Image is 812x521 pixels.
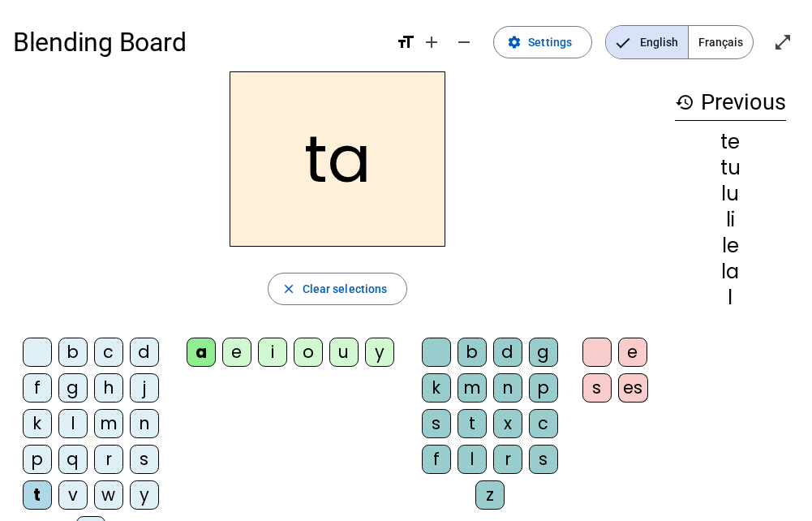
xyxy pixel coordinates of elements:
div: es [618,373,648,403]
div: s [130,445,159,474]
div: y [130,480,159,510]
div: e [222,338,251,367]
div: le [675,236,786,256]
div: y [365,338,394,367]
div: q [58,445,88,474]
div: z [475,480,505,510]
div: f [422,445,451,474]
div: f [23,373,52,403]
span: Settings [528,32,572,52]
div: i [258,338,287,367]
mat-icon: remove [454,32,474,52]
div: m [458,373,487,403]
div: b [458,338,487,367]
div: a [187,338,216,367]
div: g [58,373,88,403]
mat-icon: close [281,282,296,296]
mat-icon: open_in_full [773,32,793,52]
div: w [94,480,123,510]
div: h [94,373,123,403]
div: te [675,132,786,152]
mat-icon: settings [507,35,522,50]
div: s [422,409,451,438]
div: g [529,338,558,367]
div: s [529,445,558,474]
div: p [529,373,558,403]
div: t [23,480,52,510]
h1: Blending Board [13,16,383,68]
div: n [130,409,159,438]
button: Clear selections [268,273,408,305]
span: Français [689,26,753,58]
mat-icon: format_size [396,32,415,52]
div: d [493,338,522,367]
div: v [58,480,88,510]
div: l [675,288,786,308]
h2: ta [230,71,445,247]
div: n [493,373,522,403]
div: o [294,338,323,367]
div: e [618,338,647,367]
div: m [94,409,123,438]
div: l [458,445,487,474]
div: b [58,338,88,367]
span: English [606,26,688,58]
div: la [675,262,786,282]
button: Decrease font size [448,26,480,58]
span: Clear selections [303,279,388,299]
button: Increase font size [415,26,448,58]
button: Settings [493,26,592,58]
div: c [529,409,558,438]
div: r [493,445,522,474]
h3: Previous [675,84,786,121]
mat-icon: history [675,93,694,112]
div: r [94,445,123,474]
div: j [130,373,159,403]
mat-icon: add [422,32,441,52]
div: d [130,338,159,367]
div: li [675,210,786,230]
div: k [23,409,52,438]
div: c [94,338,123,367]
button: Enter full screen [767,26,799,58]
div: t [458,409,487,438]
div: u [329,338,359,367]
div: tu [675,158,786,178]
div: k [422,373,451,403]
mat-button-toggle-group: Language selection [605,25,754,59]
div: x [493,409,522,438]
div: l [58,409,88,438]
div: s [582,373,612,403]
div: p [23,445,52,474]
div: lu [675,184,786,204]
